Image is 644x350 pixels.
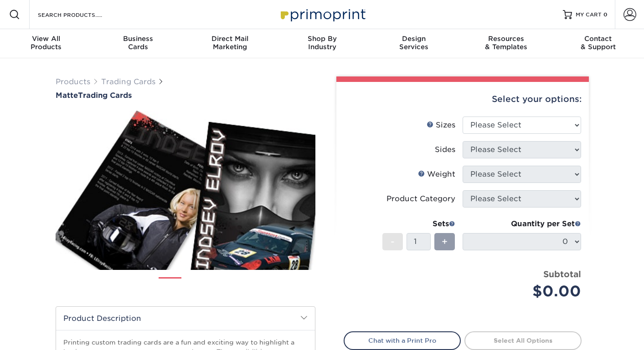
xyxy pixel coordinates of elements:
[368,35,460,43] span: Design
[92,35,184,43] span: Business
[418,169,455,180] div: Weight
[460,35,552,51] div: & Templates
[37,9,126,20] input: SEARCH PRODUCTS.....
[552,35,644,43] span: Contact
[92,35,184,51] div: Cards
[276,35,368,51] div: Industry
[344,331,461,350] a: Chat with a Print Pro
[184,35,276,43] span: Direct Mail
[552,35,644,51] div: & Support
[543,269,581,279] strong: Subtotal
[382,218,455,229] div: Sets
[391,235,395,249] span: -
[442,235,448,249] span: +
[184,29,276,58] a: Direct MailMarketing
[464,331,582,350] a: Select All Options
[344,82,582,117] div: Select your options:
[576,11,602,19] span: MY CART
[56,77,90,86] a: Products
[56,91,78,100] span: Matte
[56,91,315,100] a: MatteTrading Cards
[469,280,581,302] div: $0.00
[368,35,460,51] div: Services
[101,77,155,86] a: Trading Cards
[463,218,581,229] div: Quantity per Set
[56,101,315,280] img: Matte 01
[460,29,552,58] a: Resources& Templates
[368,29,460,58] a: DesignServices
[56,307,315,330] h2: Product Description
[277,5,368,24] img: Primoprint
[386,193,455,204] div: Product Category
[276,35,368,43] span: Shop By
[435,144,455,155] div: Sides
[92,29,184,58] a: BusinessCards
[552,29,644,58] a: Contact& Support
[56,91,315,100] h1: Trading Cards
[189,274,212,296] img: Trading Cards 02
[184,35,276,51] div: Marketing
[159,274,181,297] img: Trading Cards 01
[460,35,552,43] span: Resources
[603,11,608,18] span: 0
[427,120,455,131] div: Sizes
[276,29,368,58] a: Shop ByIndustry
